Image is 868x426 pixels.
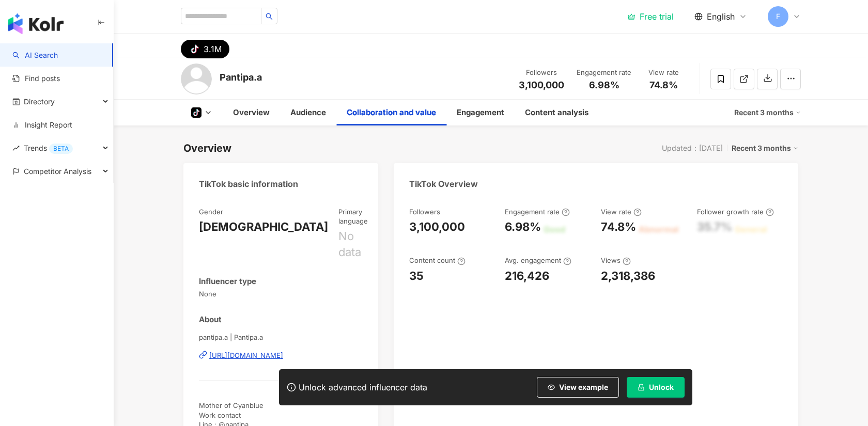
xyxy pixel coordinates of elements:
div: View rate [644,68,683,78]
a: searchAI Search [12,50,58,60]
div: Engagement [457,106,504,119]
span: 3,100,000 [519,80,564,90]
div: 216,426 [505,268,549,284]
div: Content count [409,256,466,265]
a: Free trial [627,11,674,22]
div: Followers [519,68,564,78]
img: KOL Avatar [181,64,212,94]
div: 74.8% [601,219,636,235]
div: Influencer type [199,276,256,287]
div: About [199,314,222,325]
div: TikTok Overview [409,178,478,190]
div: Gender [199,207,223,216]
div: BETA [49,144,73,154]
div: [URL][DOMAIN_NAME] [209,351,283,360]
div: Followers [409,207,440,216]
div: Primary language [338,207,368,226]
div: Views [601,256,631,265]
div: Recent 3 months [732,141,798,155]
span: F [776,11,780,22]
div: Follower growth rate [697,207,774,216]
div: View rate [601,207,642,216]
div: 3,100,000 [409,219,465,235]
span: Competitor Analysis [24,160,91,183]
a: Find posts [12,73,60,84]
span: Trends [24,136,73,160]
div: Recent 3 months [734,104,801,121]
div: 6.98% [505,219,541,235]
div: Overview [183,141,231,155]
div: Avg. engagement [505,256,571,265]
span: pantipa.a | Pantipa.a [199,333,363,342]
div: Collaboration and value [347,106,436,119]
span: rise [12,145,20,152]
span: View example [559,383,608,391]
span: search [266,13,273,20]
span: Unlock [649,383,674,391]
div: Updated：[DATE] [662,144,723,152]
span: 6.98% [589,80,619,90]
div: Overview [233,106,270,119]
div: Audience [290,106,326,119]
div: 3.1M [204,42,222,56]
div: Engagement rate [577,68,631,78]
div: Unlock advanced influencer data [299,382,427,392]
button: 3.1M [181,40,229,58]
div: [DEMOGRAPHIC_DATA] [199,219,328,235]
span: 74.8% [649,80,678,90]
span: English [707,11,735,22]
div: No data [338,228,368,260]
a: [URL][DOMAIN_NAME] [199,351,363,360]
button: Unlock [627,377,685,398]
div: Content analysis [525,106,588,119]
div: TikTok basic information [199,178,298,190]
div: Pantipa.a [220,71,262,84]
button: View example [537,377,619,398]
span: None [199,289,363,298]
div: 2,318,386 [601,268,655,284]
div: Engagement rate [505,207,570,216]
a: Insight Report [12,120,72,130]
img: logo [8,13,64,34]
div: 35 [409,268,424,284]
span: Directory [24,90,55,113]
span: lock [638,384,645,391]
